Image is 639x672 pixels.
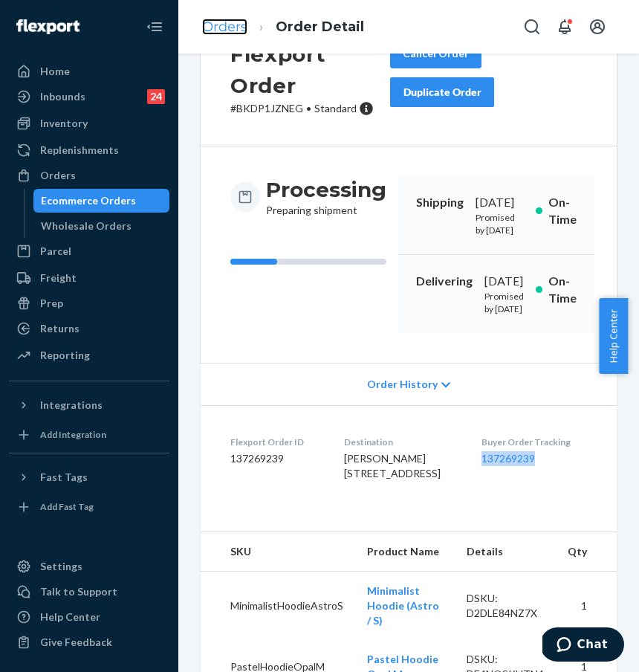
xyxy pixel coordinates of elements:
[9,112,169,135] a: Inventory
[9,266,169,290] a: Freight
[314,102,357,114] span: Standard
[40,244,71,259] div: Parcel
[390,39,481,68] button: Cancel Order
[9,555,169,578] a: Settings
[9,580,169,604] button: Talk to Support
[41,219,132,233] div: Wholesale Orders
[40,584,117,599] div: Talk to Support
[556,572,617,641] td: 1
[455,532,556,572] th: Details
[416,194,464,211] p: Shipping
[230,451,320,466] dd: 137269239
[306,102,311,114] span: •
[201,572,355,641] td: MinimalistHoodieAstroS
[190,5,376,49] ol: breadcrumbs
[40,398,103,413] div: Integrations
[266,176,386,203] h3: Processing
[40,500,94,513] div: Add Fast Tag
[556,532,617,572] th: Qty
[9,630,169,654] button: Give Feedback
[9,605,169,629] a: Help Center
[40,271,77,285] div: Freight
[9,317,169,340] a: Returns
[416,273,473,290] p: Delivering
[484,273,524,290] div: [DATE]
[344,452,441,479] span: [PERSON_NAME] [STREET_ADDRESS]
[9,393,169,417] button: Integrations
[230,436,320,448] dt: Flexport Order ID
[9,239,169,263] a: Parcel
[9,291,169,315] a: Prep
[9,465,169,489] button: Fast Tags
[9,138,169,162] a: Replenishments
[33,214,170,238] a: Wholesale Orders
[147,89,165,104] div: 24
[542,627,624,665] iframe: Opens a widget where you can chat to one of our agents
[40,168,76,183] div: Orders
[9,164,169,187] a: Orders
[40,559,82,574] div: Settings
[266,176,386,218] div: Preparing shipment
[355,532,455,572] th: Product Name
[33,189,170,213] a: Ecommerce Orders
[230,39,390,101] h2: Flexport Order
[403,85,481,100] div: Duplicate Order
[367,584,439,627] a: Minimalist Hoodie (Astro / S)
[481,436,587,448] dt: Buyer Order Tracking
[9,423,169,447] a: Add Integration
[548,194,577,228] p: On-Time
[9,343,169,367] a: Reporting
[40,470,88,485] div: Fast Tags
[583,12,612,42] button: Open account menu
[40,296,63,311] div: Prep
[41,193,136,208] div: Ecommerce Orders
[517,12,547,42] button: Open Search Box
[40,89,85,104] div: Inbounds
[40,143,119,158] div: Replenishments
[40,635,112,650] div: Give Feedback
[476,194,524,211] div: [DATE]
[467,591,544,621] div: DSKU: D2DLE84NZ7X
[40,64,70,79] div: Home
[201,532,355,572] th: SKU
[40,610,100,624] div: Help Center
[140,12,169,42] button: Close Navigation
[390,77,494,107] button: Duplicate Order
[9,59,169,83] a: Home
[548,273,577,307] p: On-Time
[40,428,106,441] div: Add Integration
[16,19,80,34] img: Flexport logo
[476,211,524,236] p: Promised by [DATE]
[367,377,438,392] span: Order History
[202,19,247,35] a: Orders
[550,12,580,42] button: Open notifications
[481,452,535,465] a: 137269239
[230,101,390,116] p: # BKDP1JZNEG
[484,290,524,315] p: Promised by [DATE]
[9,85,169,109] a: Inbounds24
[599,298,628,374] button: Help Center
[40,321,80,336] div: Returns
[276,19,364,35] a: Order Detail
[9,495,169,519] a: Add Fast Tag
[40,348,90,363] div: Reporting
[344,436,457,448] dt: Destination
[40,116,88,131] div: Inventory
